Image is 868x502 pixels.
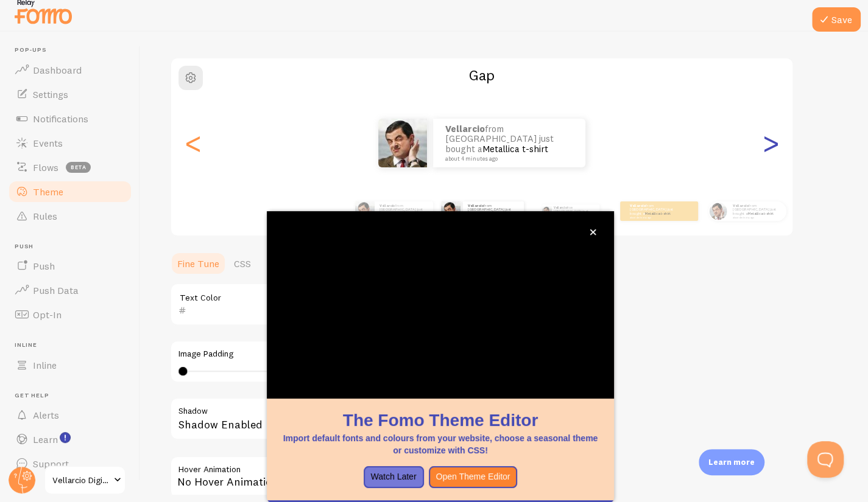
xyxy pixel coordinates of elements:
p: from [GEOGRAPHIC_DATA] just bought a [630,203,679,218]
small: about 4 minutes ago [733,216,780,218]
svg: <p>Watch New Feature Tutorials!</p> [60,432,71,443]
a: Learn [7,427,133,451]
span: Inline [33,359,57,371]
div: Next slide [763,99,778,187]
span: Get Help [15,392,133,400]
a: Notifications [7,106,133,131]
strong: vellarcio [468,203,484,208]
h2: Gap [171,66,792,85]
span: Notifications [33,113,88,125]
span: Events [33,137,63,149]
p: Learn more [708,456,755,468]
span: Support [33,458,69,470]
span: Push Data [33,284,79,296]
p: from [GEOGRAPHIC_DATA] just bought a [554,204,595,218]
h1: The Fomo Theme Editor [281,408,599,432]
span: Push [33,260,55,272]
a: Dashboard [7,58,133,82]
button: close, [587,226,599,239]
p: from [GEOGRAPHIC_DATA] just bought a [379,203,428,218]
button: Watch Later [364,466,424,488]
div: No Hover Animation [170,456,535,498]
span: Theme [33,186,63,198]
small: about 4 minutes ago [445,156,570,162]
a: Vellarcio Digital [44,465,126,495]
span: Flows [33,161,58,173]
a: Push Data [7,278,133,302]
p: from [GEOGRAPHIC_DATA] just bought a [445,124,573,162]
a: Events [7,131,133,155]
a: Fine Tune [170,251,227,276]
p: from [GEOGRAPHIC_DATA] just bought a [733,203,782,218]
strong: vellarcio [733,203,749,208]
div: Shadow Enabled [170,397,535,442]
a: Metallica t-shirt [482,143,548,155]
img: Fomo [542,206,551,216]
strong: vellarcio [554,206,567,209]
div: Previous slide [186,99,200,187]
img: Fomo [709,202,727,220]
a: Push [7,254,133,278]
img: Fomo [355,201,375,221]
img: Fomo [378,119,427,167]
a: Flows beta [7,155,133,180]
img: Fomo [441,201,460,221]
span: Dashboard [33,64,82,76]
label: Image Padding [178,349,527,360]
a: Rules [7,204,133,228]
span: Rules [33,210,57,222]
p: from [GEOGRAPHIC_DATA] just bought a [468,203,519,218]
span: Learn [33,433,58,445]
a: Settings [7,82,133,106]
a: Support [7,451,133,476]
span: Opt-In [33,309,62,321]
a: CSS [227,251,258,276]
span: beta [66,162,91,173]
a: Opt-In [7,302,133,327]
div: Learn more [699,449,764,475]
span: Pop-ups [15,46,133,54]
strong: vellarcio [379,203,395,208]
iframe: Help Scout Beacon - Open [807,441,844,478]
a: Metallica t-shirt [747,211,774,216]
button: Open Theme Editor [429,466,518,488]
a: Theme [7,180,133,204]
strong: vellarcio [445,123,485,134]
p: Import default fonts and colours from your website, choose a seasonal theme or customize with CSS! [281,432,599,456]
a: Inline [7,353,133,377]
a: Alerts [7,403,133,427]
strong: vellarcio [630,203,646,208]
span: Alerts [33,409,59,421]
span: Settings [33,88,68,100]
small: about 4 minutes ago [630,216,677,218]
span: Vellarcio Digital [52,473,110,487]
span: Inline [15,341,133,349]
a: Metallica t-shirt [644,211,671,216]
span: Push [15,243,133,251]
